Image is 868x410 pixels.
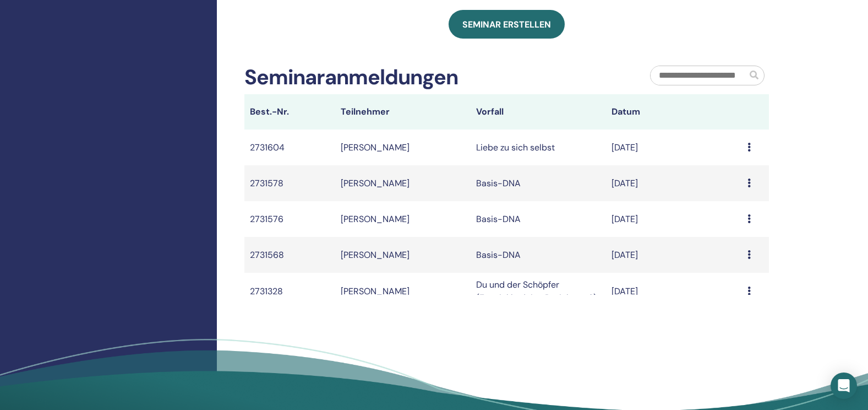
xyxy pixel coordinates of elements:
[449,10,565,39] a: Seminar erstellen
[335,273,471,310] td: [PERSON_NAME]
[606,237,741,273] td: [DATE]
[244,165,335,201] td: 2731578
[244,201,335,237] td: 2731576
[244,94,335,130] th: Best.-Nr.
[831,373,857,399] div: Öffnen Sie den Intercom Messenger
[335,237,471,273] td: [PERSON_NAME]
[606,165,741,201] td: [DATE]
[335,165,471,201] td: [PERSON_NAME]
[244,237,335,273] td: 2731568
[244,130,335,165] td: 2731604
[335,201,471,237] td: [PERSON_NAME]
[244,65,458,90] h2: Seminaranmeldungen
[244,273,335,310] td: 2731328
[606,94,741,130] th: Datum
[606,130,741,165] td: [DATE]
[606,273,741,310] td: [DATE]
[335,130,471,165] td: [PERSON_NAME]
[335,94,471,130] th: Teilnehmer
[471,165,606,201] td: Basis-DNA
[471,273,606,310] td: Du und der Schöpfer (Entwickle deine Beziehung 2)
[606,201,741,237] td: [DATE]
[471,237,606,273] td: Basis-DNA
[471,94,606,130] th: Vorfall
[471,130,606,165] td: Liebe zu sich selbst
[462,19,551,30] span: Seminar erstellen
[471,201,606,237] td: Basis-DNA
